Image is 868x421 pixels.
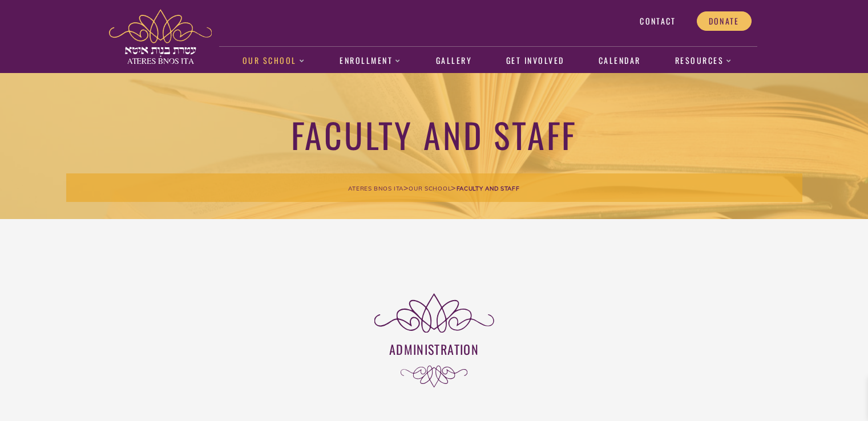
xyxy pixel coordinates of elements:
[409,185,451,192] span: Our School
[409,183,451,193] a: Our School
[66,173,802,202] div: > >
[334,48,407,74] a: Enrollment
[669,48,738,74] a: Resources
[628,11,688,31] a: Contact
[592,48,647,74] a: Calendar
[66,113,802,156] h1: Faculty and Staff
[430,48,478,74] a: Gallery
[640,16,676,26] span: Contact
[115,341,754,358] h3: Administration
[109,9,212,64] img: ateres
[236,48,311,74] a: Our School
[348,183,403,193] a: Ateres Bnos Ita
[500,48,570,74] a: Get Involved
[348,185,403,192] span: Ateres Bnos Ita
[457,185,520,192] span: Faculty and Staff
[709,16,740,26] span: Donate
[697,11,752,31] a: Donate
